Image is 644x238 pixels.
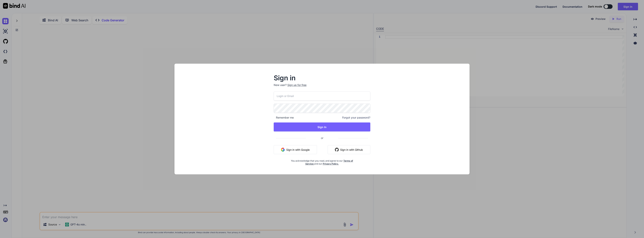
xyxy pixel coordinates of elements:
[281,148,285,151] img: google
[290,157,354,165] div: You acknowledge that you read, and agree to our and our
[287,83,306,87] div: Sign up for free
[335,148,339,151] img: github
[274,145,317,154] button: Sign in with Google
[274,122,370,131] button: Sign In
[274,91,370,101] input: Login or Email
[306,133,338,143] span: or
[274,116,294,119] span: Remember me
[305,159,353,165] a: Terms of Service
[323,162,339,165] a: Privacy Policy.
[342,116,370,119] span: Forgot your password?
[274,75,370,81] h2: Sign in
[274,83,370,91] p: New user?
[328,145,370,154] button: Sign in with Github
